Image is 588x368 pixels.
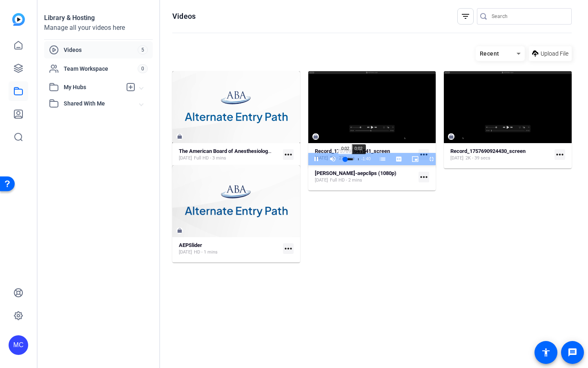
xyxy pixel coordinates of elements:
[179,242,280,256] a: AEPSlider[DATE]HD - 1 mins
[315,148,390,154] strong: Record_1757691641541_screen
[12,13,25,26] img: blue-gradient.svg
[325,153,341,165] button: Mute
[423,153,440,165] button: Exit Fullscreen
[44,23,153,33] div: Manage all your videos here
[374,153,391,165] button: Chapters
[330,177,362,184] span: Full HD - 2 mins
[568,348,577,357] mat-icon: message
[64,83,122,92] span: My Hubs
[44,79,153,95] mat-expansion-panel-header: My Hubs
[450,155,463,162] span: [DATE]
[541,348,551,357] mat-icon: accessibility
[179,148,307,154] strong: The American Board of Anesthesiology Simple (51280)
[363,157,370,161] span: 1:40
[315,177,328,184] span: [DATE]
[407,153,423,165] button: Picture-in-Picture
[44,13,153,23] div: Library & Hosting
[194,155,226,162] span: Full HD - 3 mins
[138,45,148,54] span: 5
[64,65,138,73] span: Team Workspace
[541,49,568,58] span: Upload File
[44,95,153,112] mat-expansion-panel-header: Shared With Me
[172,11,196,21] h1: Videos
[179,249,192,256] span: [DATE]
[138,64,148,73] span: 0
[9,335,28,355] div: MC
[450,148,526,154] strong: Record_1757690924430_screen
[315,170,416,184] a: [PERSON_NAME]-aepclips (1080p)[DATE]Full HD - 2 mins
[308,153,325,165] button: Pause
[283,149,294,160] mat-icon: more_horiz
[480,50,499,57] span: Recent
[64,46,138,54] span: Videos
[315,148,416,162] a: Record_1757691641541_screen[DATE]2K - 27 secs
[179,242,202,248] strong: AEPSlider
[465,155,490,162] span: 2K - 39 secs
[461,11,470,21] mat-icon: filter_list
[179,148,280,162] a: The American Board of Anesthesiology Simple (51280)[DATE]Full HD - 3 mins
[315,170,396,176] strong: [PERSON_NAME]-aepclips (1080p)
[419,172,429,182] mat-icon: more_horiz
[283,243,294,254] mat-icon: more_horiz
[450,148,551,162] a: Record_1757690924430_screen[DATE]2K - 39 secs
[391,153,407,165] button: Captions
[64,99,140,108] span: Shared With Me
[419,149,429,160] mat-icon: more_horiz
[345,158,353,160] div: Progress Bar
[194,249,218,256] span: HD - 1 mins
[179,155,192,162] span: [DATE]
[492,11,565,21] input: Search
[555,149,565,160] mat-icon: more_horiz
[529,46,572,61] button: Upload File
[361,157,363,161] span: -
